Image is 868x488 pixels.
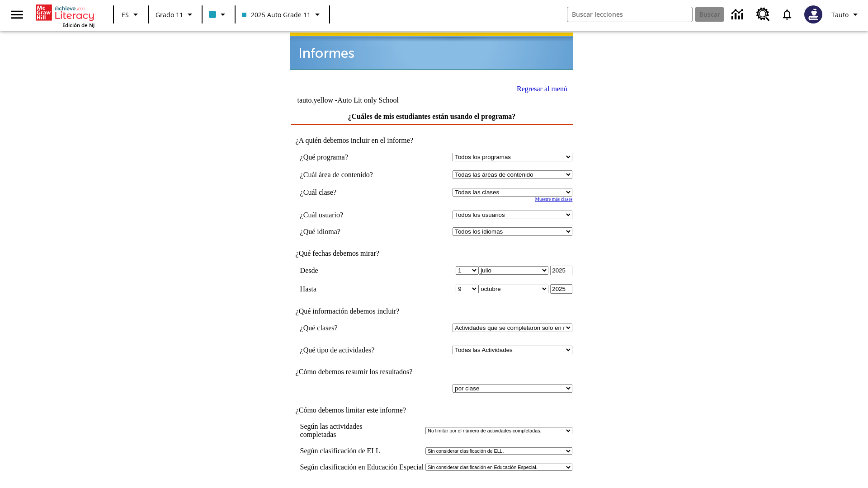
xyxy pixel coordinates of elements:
[300,346,402,354] td: ¿Qué tipo de actividades?
[122,10,129,19] span: ES
[242,10,311,19] span: 2025 Auto Grade 11
[300,171,373,178] nobr: ¿Cuál área de contenido?
[297,96,463,104] td: tauto.yellow -
[117,6,146,23] button: Lenguaje: ES, Selecciona un idioma
[291,136,573,145] td: ¿A quién debemos incluir en el informe?
[291,368,573,376] td: ¿Cómo debemos resumir los resultados?
[535,197,572,202] a: Muestre más clases
[36,3,94,28] div: Portada
[300,447,424,455] td: Según clasificación de ELL
[567,7,692,22] input: Buscar campo
[4,1,30,28] button: Abrir el menú lateral
[291,307,573,315] td: ¿Qué información debemos incluir?
[291,249,573,258] td: ¿Qué fechas debemos mirar?
[205,6,232,23] button: El color de la clase es azul claro. Cambiar el color de la clase.
[300,266,402,275] td: Desde
[300,153,402,161] td: ¿Qué programa?
[290,33,573,70] img: header
[775,3,799,26] a: Notificaciones
[300,324,402,332] td: ¿Qué clases?
[300,211,402,219] td: ¿Cuál usuario?
[828,6,864,23] button: Perfil/Configuración
[726,2,751,27] a: Centro de información
[348,113,516,120] a: ¿Cuáles de mis estudiantes están usando el programa?
[300,422,424,439] td: Según las actividades completadas
[152,6,199,23] button: Grado: Grado 11, Elige un grado
[831,10,849,19] span: Tauto
[337,96,399,104] nobr: Auto Lit only School
[804,5,822,23] img: Avatar
[291,406,573,414] td: ¿Cómo debemos limitar este informe?
[300,284,402,294] td: Hasta
[300,463,424,471] td: Según clasificación en Educación Especial
[62,22,94,28] span: Edición de NJ
[300,227,402,236] td: ¿Qué idioma?
[799,3,828,26] button: Escoja un nuevo avatar
[300,188,402,197] td: ¿Cuál clase?
[517,85,567,93] a: Regresar al menú
[238,6,326,23] button: Clase: 2025 Auto Grade 11, Selecciona una clase
[751,2,775,27] a: Centro de recursos, Se abrirá en una pestaña nueva.
[156,10,183,19] span: Grado 11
